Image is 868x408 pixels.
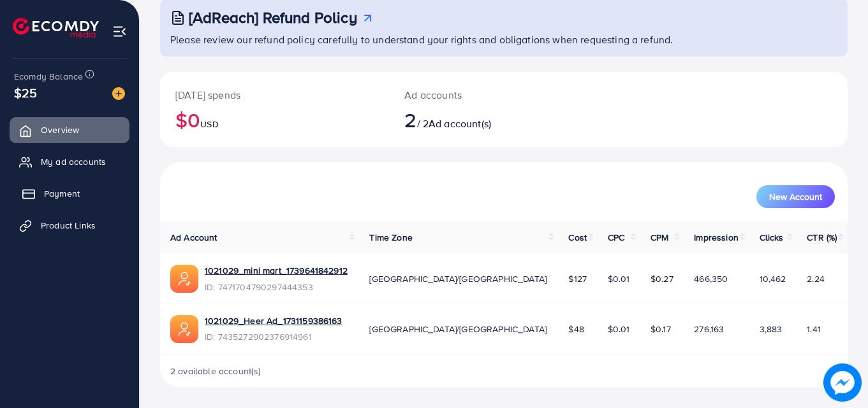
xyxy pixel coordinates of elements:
span: [GEOGRAPHIC_DATA]/[GEOGRAPHIC_DATA] [369,272,547,285]
img: image [112,87,125,100]
span: Product Links [41,219,96,232]
h3: [AdReach] Refund Policy [189,8,357,27]
span: USD [200,118,218,130]
p: Please review our refund policy carefully to understand your rights and obligations when requesti... [170,32,840,47]
span: $0.17 [651,323,671,335]
span: $0.01 [608,272,630,285]
span: $127 [568,272,587,285]
a: Overview [10,117,129,143]
button: New Account [756,185,835,208]
p: Ad accounts [404,87,546,102]
span: 2 [404,105,416,134]
p: [DATE] spends [175,87,374,102]
span: 3,883 [760,323,783,335]
a: Product Links [10,213,129,238]
span: 2 available account(s) [170,365,261,377]
a: 1021029_Heer Ad_1731159386163 [205,314,342,327]
span: $48 [568,323,584,335]
span: [GEOGRAPHIC_DATA]/[GEOGRAPHIC_DATA] [369,323,547,335]
span: New Account [769,192,822,201]
span: CTR (%) [807,231,837,244]
a: Payment [10,181,129,206]
span: My ad accounts [41,155,106,168]
span: Payment [44,187,80,200]
h2: $0 [175,108,374,132]
span: $0.01 [608,323,630,335]
span: Ecomdy Balance [14,70,83,83]
span: Cost [568,231,587,244]
span: Overview [41,123,79,136]
span: $0.27 [651,272,673,285]
span: Impression [694,231,739,244]
span: Ad account(s) [429,116,491,130]
span: Clicks [760,231,784,244]
img: menu [112,24,127,39]
span: 2.24 [807,272,825,285]
img: image [823,363,862,402]
h2: / 2 [404,108,546,132]
span: 276,163 [694,323,724,335]
img: ic-ads-acc.e4c84228.svg [170,315,198,343]
a: My ad accounts [10,149,129,174]
span: 1.41 [807,323,821,335]
img: ic-ads-acc.e4c84228.svg [170,265,198,293]
span: CPC [608,231,624,244]
a: 1021029_mini mart_1739641842912 [205,264,348,277]
span: ID: 7471704790297444353 [205,281,348,293]
span: Time Zone [369,231,412,244]
img: logo [13,18,99,38]
span: Ad Account [170,231,217,244]
span: $25 [14,83,37,102]
span: ID: 7435272902376914961 [205,330,342,343]
span: 466,350 [694,272,728,285]
span: 10,462 [760,272,786,285]
span: CPM [651,231,668,244]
